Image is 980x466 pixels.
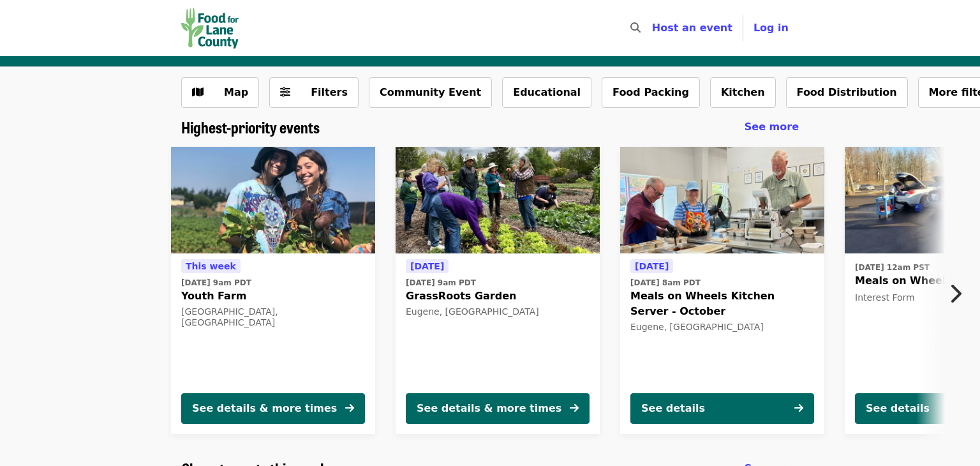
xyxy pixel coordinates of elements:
a: Highest-priority events [181,118,320,137]
div: Eugene, [GEOGRAPHIC_DATA] [630,322,814,333]
button: Next item [938,276,980,312]
span: [DATE] [410,261,444,271]
time: [DATE] 8am PDT [630,277,701,289]
span: See more [745,121,799,133]
a: See more [745,119,799,135]
i: chevron-right icon [949,282,961,306]
span: [DATE] [635,261,669,271]
time: [DATE] 9am PDT [181,277,251,289]
button: Food Packing [602,77,700,108]
time: [DATE] 12am PST [855,262,930,273]
button: Food Distribution [786,77,908,108]
div: Eugene, [GEOGRAPHIC_DATA] [406,306,590,317]
i: arrow-right icon [794,402,803,414]
span: Meals on Wheels Kitchen Server - October [630,289,814,319]
img: Food for Lane County - Home [181,8,239,49]
div: See details [641,401,705,416]
div: See details [866,401,930,416]
img: GrassRoots Garden organized by Food for Lane County [396,147,600,254]
button: Log in [743,15,799,41]
button: Kitchen [710,77,776,108]
button: See details & more times [181,393,365,424]
span: Interest Form [855,292,915,303]
button: Community Event [369,77,492,108]
div: [GEOGRAPHIC_DATA], [GEOGRAPHIC_DATA] [181,306,365,328]
img: Meals on Wheels Kitchen Server - October organized by Food for Lane County [620,147,824,254]
span: Log in [754,22,789,34]
span: Highest-priority events [181,116,320,138]
img: Youth Farm organized by Food for Lane County [171,147,375,254]
span: Map [224,86,248,98]
i: sliders-h icon [280,86,290,98]
i: search icon [630,22,641,34]
a: Host an event [652,22,732,34]
a: See details for "Meals on Wheels Kitchen Server - October" [620,147,824,434]
button: Filters (0 selected) [269,77,359,108]
span: This week [186,261,236,271]
div: See details & more times [417,401,561,416]
i: arrow-right icon [570,402,579,414]
i: arrow-right icon [345,402,354,414]
a: See details for "Youth Farm" [171,147,375,434]
button: See details [630,393,814,424]
span: Filters [311,86,348,98]
a: See details for "GrassRoots Garden" [396,147,600,434]
div: See details & more times [192,401,337,416]
input: Search [648,13,658,43]
button: Show map view [181,77,259,108]
i: map icon [192,86,204,98]
time: [DATE] 9am PDT [406,277,476,289]
span: GrassRoots Garden [406,289,590,304]
span: Youth Farm [181,289,365,304]
button: See details & more times [406,393,590,424]
button: Educational [502,77,591,108]
div: Highest-priority events [171,118,809,137]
